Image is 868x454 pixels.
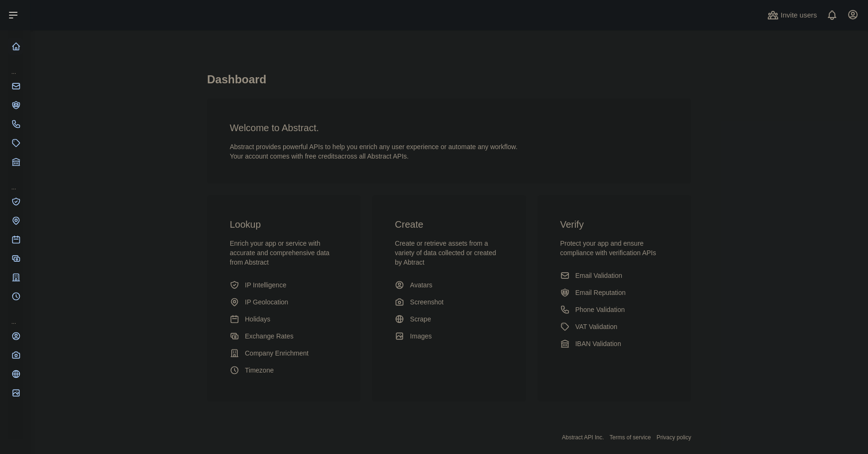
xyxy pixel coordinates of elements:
[230,143,518,151] span: Abstract provides powerful APIs to help you enrich any user experience or automate any workflow.
[560,218,668,231] h3: Verify
[391,328,507,345] a: Images
[575,339,621,348] span: IBAN Validation
[8,172,23,191] div: ...
[410,297,443,307] span: Screenshot
[8,57,23,76] div: ...
[226,362,342,379] a: Timezone
[395,218,503,231] h3: Create
[556,267,672,284] a: Email Validation
[226,311,342,328] a: Holidays
[410,314,431,324] span: Scrape
[575,322,617,331] span: VAT Validation
[8,307,23,326] div: ...
[391,276,507,294] a: Avatars
[305,152,338,160] span: free credits
[245,297,288,307] span: IP Geolocation
[245,331,294,341] span: Exchange Rates
[226,345,342,362] a: Company Enrichment
[781,10,817,21] span: Invite users
[556,335,672,352] a: IBAN Validation
[556,284,672,301] a: Email Reputation
[575,288,626,297] span: Email Reputation
[556,301,672,318] a: Phone Validation
[410,331,432,341] span: Images
[765,8,819,23] button: Invite users
[207,72,691,95] h1: Dashboard
[391,294,507,311] a: Screenshot
[657,434,691,441] a: Privacy policy
[226,294,342,311] a: IP Geolocation
[226,328,342,345] a: Exchange Rates
[562,434,604,441] a: Abstract API Inc.
[245,280,286,290] span: IP Intelligence
[230,121,668,134] h3: Welcome to Abstract.
[410,280,432,290] span: Avatars
[609,434,651,441] a: Terms of service
[391,311,507,328] a: Scrape
[395,240,496,266] span: Create or retrieve assets from a variety of data collected or created by Abtract
[556,318,672,335] a: VAT Validation
[245,365,274,375] span: Timezone
[575,305,625,314] span: Phone Validation
[226,276,342,294] a: IP Intelligence
[230,240,330,266] span: Enrich your app or service with accurate and comprehensive data from Abstract
[560,240,656,257] span: Protect your app and ensure compliance with verification APIs
[230,152,408,160] span: Your account comes with across all Abstract APIs.
[245,314,270,324] span: Holidays
[575,271,622,280] span: Email Validation
[230,218,338,231] h3: Lookup
[245,348,309,358] span: Company Enrichment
